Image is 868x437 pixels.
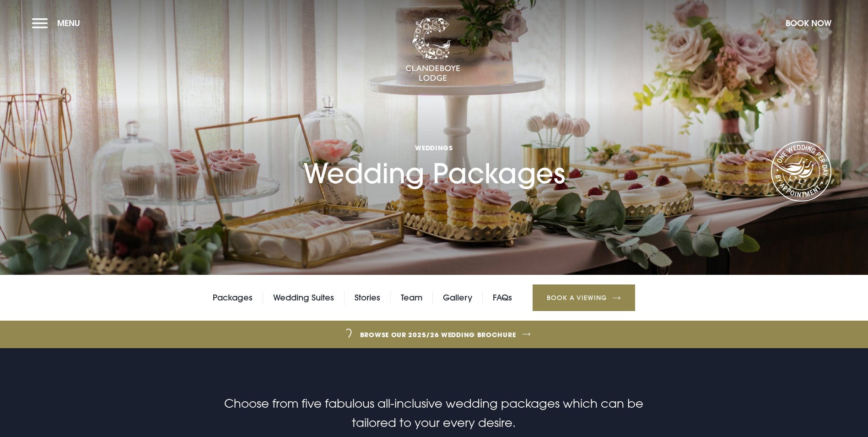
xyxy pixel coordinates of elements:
[213,291,253,305] a: Packages
[533,284,635,311] a: Book a Viewing
[303,90,565,190] h1: Wedding Packages
[355,291,380,305] a: Stories
[493,291,512,305] a: FAQs
[273,291,334,305] a: Wedding Suites
[57,18,80,28] span: Menu
[32,13,85,33] button: Menu
[443,291,472,305] a: Gallery
[405,18,460,82] img: Clandeboye Lodge
[781,13,836,33] button: Book Now
[216,394,652,432] p: Choose from five fabulous all-inclusive wedding packages which can be tailored to your every desire.
[303,143,565,152] span: Weddings
[401,291,422,305] a: Team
